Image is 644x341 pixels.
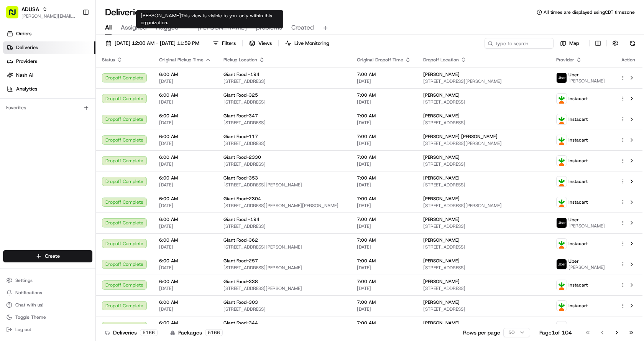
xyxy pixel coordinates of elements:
span: [DATE] [357,120,411,126]
span: [STREET_ADDRESS] [223,306,345,312]
span: [PERSON_NAME] [568,78,605,84]
span: Provider [556,57,574,63]
span: [STREET_ADDRESS] [423,306,544,312]
span: Instacart [568,282,588,288]
span: [STREET_ADDRESS][PERSON_NAME][PERSON_NAME] [223,203,345,209]
span: Uber [568,217,579,223]
div: We're available if you need us! [26,81,97,87]
span: Giant Food-347 [223,113,258,119]
span: Orders [16,30,31,37]
span: Instacart [568,323,588,329]
span: Giant Food-303 [223,299,258,305]
button: [PERSON_NAME][EMAIL_ADDRESS][PERSON_NAME][DOMAIN_NAME] [21,13,76,19]
img: profile_instacart_ahold_partner.png [557,135,567,145]
span: [STREET_ADDRESS] [423,223,544,229]
button: Filters [209,38,239,49]
span: Instacart [568,241,588,247]
span: Giant Food -194 [223,216,260,222]
span: [STREET_ADDRESS] [223,140,345,147]
span: [DATE] [159,223,211,229]
button: ADUSA [21,5,39,13]
span: [PERSON_NAME] [423,113,460,119]
span: Create [45,253,60,260]
span: 6:00 AM [159,278,211,285]
span: Status [102,57,115,63]
span: [STREET_ADDRESS] [423,285,544,292]
a: 💻API Documentation [62,108,126,122]
span: Giant Food-2330 [223,154,261,160]
a: Analytics [3,83,95,95]
span: Notifications [15,290,42,296]
span: API Documentation [72,111,123,119]
span: [DATE] [159,99,211,105]
span: 6:00 AM [159,320,211,326]
span: [DATE] [159,78,211,84]
button: Map [557,38,583,49]
span: Nash AI [16,72,33,79]
span: Giant Food -194 [223,71,260,77]
span: [DATE] [159,265,211,271]
span: [DATE] [159,140,211,147]
span: 6:00 AM [159,133,211,140]
button: Chat with us! [3,300,92,310]
div: Favorites [3,102,92,114]
span: Giant Food-2304 [223,196,261,202]
span: [STREET_ADDRESS][PERSON_NAME] [223,182,345,188]
button: Create [3,250,92,262]
span: Log out [15,326,31,333]
img: profile_instacart_ahold_partner.png [557,197,567,207]
div: [PERSON_NAME] [136,10,283,28]
span: 7:00 AM [357,113,411,119]
span: [PERSON_NAME] [423,299,460,305]
div: 5166 [140,329,158,336]
button: Log out [3,324,92,335]
span: [STREET_ADDRESS] [223,99,345,105]
span: [STREET_ADDRESS][PERSON_NAME] [423,78,544,84]
span: [DATE] [357,306,411,312]
span: 7:00 AM [357,154,411,160]
img: profile_uber_ahold_partner.png [557,73,567,83]
a: Orders [3,28,95,40]
span: Giant Food-325 [223,92,258,98]
span: Instacart [568,303,588,309]
div: Packages [170,329,223,336]
span: Instacart [568,116,588,122]
img: profile_instacart_ahold_partner.png [557,321,567,331]
span: [STREET_ADDRESS] [223,78,345,84]
p: Welcome 👋 [8,31,140,43]
span: Giant Food-344 [223,320,258,326]
span: Uber [568,72,579,78]
span: [STREET_ADDRESS] [223,223,345,229]
button: ADUSA[PERSON_NAME][EMAIL_ADDRESS][PERSON_NAME][DOMAIN_NAME] [3,3,79,21]
span: 6:00 AM [159,258,211,264]
span: [DATE] [159,203,211,209]
span: Instacart [568,178,588,185]
div: 💻 [65,112,71,118]
span: 6:00 AM [159,175,211,181]
span: 6:00 AM [159,196,211,202]
span: [DATE] [357,244,411,250]
span: Assigned [121,23,147,32]
span: Giant Food-117 [223,133,258,140]
input: Type to search [485,38,554,49]
button: Settings [3,275,92,286]
span: Original Dropoff Time [357,57,403,63]
span: [DATE] [357,140,411,147]
button: Start new chat [130,76,140,85]
span: Deliveries [16,44,38,51]
span: [PERSON_NAME] [423,278,460,285]
span: [PERSON_NAME] [423,320,460,326]
span: 7:00 AM [357,196,411,202]
img: profile_instacart_ahold_partner.png [557,94,567,104]
button: [DATE] 12:00 AM - [DATE] 11:59 PM [102,38,203,49]
img: profile_instacart_ahold_partner.png [557,280,567,290]
span: [PERSON_NAME] [423,92,460,98]
span: Instacart [568,96,588,102]
a: Deliveries [3,41,95,54]
span: [STREET_ADDRESS][PERSON_NAME] [223,265,345,271]
span: Map [569,40,579,47]
span: Filters [222,40,236,47]
div: Action [620,57,636,63]
div: Start new chat [26,73,126,81]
